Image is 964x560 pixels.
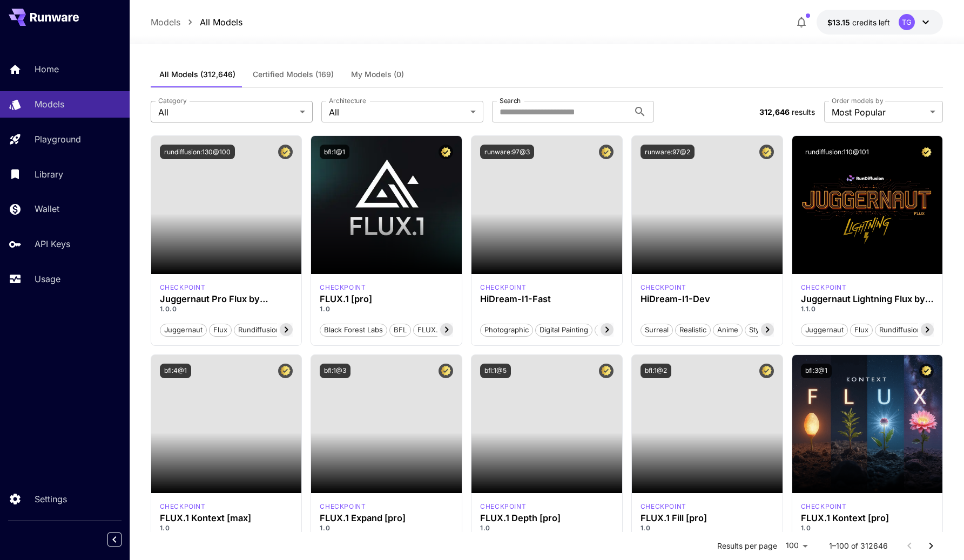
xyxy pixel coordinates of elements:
button: runware:97@3 [480,145,534,159]
label: Category [158,96,187,105]
p: 1.0 [480,523,614,533]
p: checkpoint [801,283,847,292]
span: My Models (0) [351,70,404,79]
button: bfl:4@1 [160,364,191,378]
div: fluxpro [320,502,366,511]
button: flux [850,323,873,337]
div: fluxpro [320,283,366,292]
button: BFL [389,323,411,337]
button: FLUX.1 [pro] [413,323,463,337]
button: Certified Model – Vetted for best performance and includes a commercial license. [439,145,453,159]
button: Anime [713,323,743,337]
button: juggernaut [160,323,207,337]
button: bfl:3@1 [801,364,832,378]
h3: FLUX.1 Fill [pro] [641,513,774,523]
button: Certified Model – Vetted for best performance and includes a commercial license. [599,145,614,159]
div: TG [899,14,915,30]
button: runware:97@2 [641,145,695,159]
button: Certified Model – Vetted for best performance and includes a commercial license. [759,145,774,159]
label: Architecture [329,96,366,105]
h3: HiDream-I1-Fast [480,294,614,304]
button: Go to next page [920,535,942,557]
p: 1.0 [320,523,453,533]
button: bfl:1@3 [320,364,350,378]
button: Surreal [641,323,673,337]
p: 1–100 of 312646 [829,541,888,551]
p: Usage [35,272,60,285]
span: All Models (312,646) [159,70,235,79]
span: juggernaut [801,325,847,336]
p: Results per page [717,541,777,551]
button: Certified Model – Vetted for best performance and includes a commercial license. [439,364,453,378]
label: Order models by [832,96,883,105]
button: rundiffusion [875,323,926,337]
button: Photographic [480,323,533,337]
button: Certified Model – Vetted for best performance and includes a commercial license. [919,145,934,159]
div: Juggernaut Pro Flux by RunDiffusion [160,294,293,304]
span: Cinematic [595,325,636,336]
h3: HiDream-I1-Dev [641,294,774,304]
p: Playground [35,133,81,146]
div: Juggernaut Lightning Flux by RunDiffusion [801,294,934,304]
button: Stylized [745,323,779,337]
button: Certified Model – Vetted for best performance and includes a commercial license. [278,364,293,378]
p: checkpoint [480,283,526,292]
label: Search [500,96,521,105]
button: Cinematic [595,323,636,337]
div: HiDream Dev [641,283,686,292]
button: Certified Model – Vetted for best performance and includes a commercial license. [919,364,934,378]
nav: breadcrumb [151,16,242,29]
button: bfl:1@1 [320,145,349,159]
span: All [329,106,466,119]
button: bfl:1@5 [480,364,511,378]
span: BFL [390,325,410,336]
span: Certified Models (169) [253,70,334,79]
p: 1.0.0 [160,304,293,314]
div: 100 [781,538,812,554]
p: Library [35,168,63,181]
p: API Keys [35,237,70,250]
h3: FLUX.1 Kontext [max] [160,513,293,523]
p: checkpoint [160,283,206,292]
span: Photographic [481,325,532,336]
h3: FLUX.1 Kontext [pro] [801,513,934,523]
span: $13.15 [827,18,852,27]
span: Digital Painting [536,325,592,336]
span: All [158,106,295,119]
h3: FLUX.1 Expand [pro] [320,513,453,523]
p: 1.0 [801,523,934,533]
span: rundiffusion [234,325,284,336]
span: Realistic [676,325,710,336]
button: Certified Model – Vetted for best performance and includes a commercial license. [278,145,293,159]
button: rundiffusion [234,323,285,337]
button: flux [209,323,232,337]
div: fluxpro [641,502,686,511]
span: Most Popular [832,106,926,119]
p: checkpoint [320,283,366,292]
span: Anime [713,325,742,336]
p: Wallet [35,202,59,215]
span: credits left [852,18,890,27]
button: Digital Painting [535,323,592,337]
button: Certified Model – Vetted for best performance and includes a commercial license. [759,364,774,378]
span: 312,646 [759,107,790,117]
p: checkpoint [801,502,847,511]
p: checkpoint [320,502,366,511]
p: checkpoint [160,502,206,511]
button: bfl:1@2 [641,364,671,378]
span: FLUX.1 [pro] [414,325,463,336]
button: Black Forest Labs [320,323,387,337]
span: Surreal [641,325,672,336]
a: All Models [200,16,242,29]
span: juggernaut [160,325,206,336]
div: FLUX.1 Depth [pro] [480,513,614,523]
p: Settings [35,493,67,506]
p: 1.0 [641,523,774,533]
div: Collapse sidebar [116,530,130,549]
p: 1.0 [160,523,293,533]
